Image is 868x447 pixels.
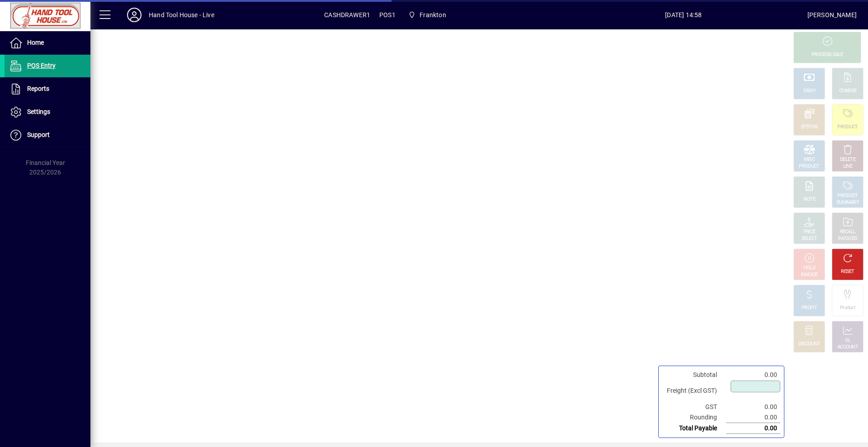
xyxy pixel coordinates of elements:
[27,62,56,69] span: POS Entry
[726,402,780,412] td: 0.00
[149,8,214,22] div: Hand Tool House - Live
[5,78,90,100] a: Reports
[726,370,780,380] td: 0.00
[27,85,49,92] span: Reports
[726,423,780,434] td: 0.00
[801,124,818,131] div: EFTPOS
[27,131,50,138] span: Support
[843,163,852,170] div: LINE
[662,402,726,412] td: GST
[837,124,858,131] div: PRODUCT
[840,229,856,235] div: RECALL
[324,8,370,22] span: CASHDRAWER1
[405,7,450,23] span: Frankton
[379,8,396,22] span: POS1
[662,370,726,380] td: Subtotal
[801,272,817,278] div: INVOICE
[845,337,851,344] div: GL
[662,412,726,423] td: Rounding
[726,412,780,423] td: 0.00
[841,268,854,275] div: RESET
[662,423,726,434] td: Total Payable
[840,156,855,163] div: DELETE
[5,101,90,123] a: Settings
[560,8,807,22] span: [DATE] 14:58
[802,235,817,242] div: SELECT
[803,265,815,272] div: HOLD
[839,88,857,94] div: CHARGE
[837,193,858,199] div: PRODUCT
[5,124,90,146] a: Support
[27,39,44,46] span: Home
[5,32,90,54] a: Home
[662,380,726,402] td: Freight (Excl GST)
[802,305,817,311] div: PROFIT
[120,7,149,23] button: Profile
[798,341,820,348] div: DISCOUNT
[27,108,50,115] span: Settings
[837,344,858,351] div: ACCOUNT
[803,229,816,235] div: PRICE
[803,88,815,94] div: CASH
[420,8,446,22] span: Frankton
[799,163,819,170] div: PRODUCT
[811,52,843,58] div: PROCESS SALE
[807,8,857,22] div: [PERSON_NAME]
[836,199,859,206] div: SUMMARY
[803,196,815,203] div: NOTE
[838,235,857,242] div: INVOICES
[840,305,855,311] div: Product
[804,156,815,163] div: MISC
